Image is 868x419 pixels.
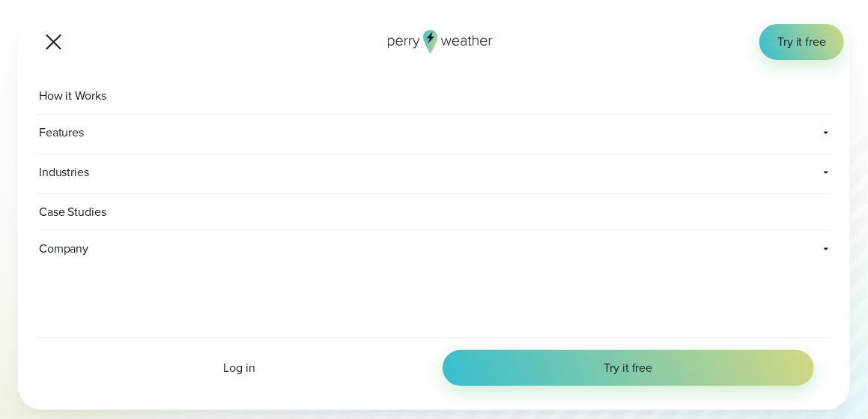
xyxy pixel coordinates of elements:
[36,78,832,115] a: How it Works
[223,359,255,377] span: Log in
[36,115,289,151] span: Features
[759,24,844,60] a: Try it free
[36,78,112,114] span: How it Works
[604,359,653,377] span: Try it free
[443,350,814,386] a: Try it free
[36,194,112,230] span: Case Studies
[36,194,832,231] a: Case Studies
[36,154,476,190] span: Industries
[36,231,182,267] span: Company
[777,33,826,51] span: Try it free
[54,359,425,377] a: Log in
